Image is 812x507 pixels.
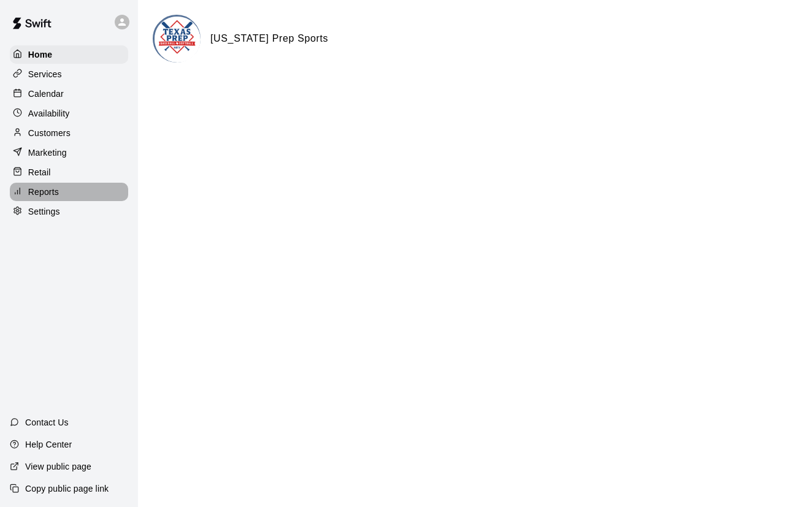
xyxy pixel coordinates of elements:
p: Services [28,68,62,80]
p: Calendar [28,88,64,100]
a: Settings [10,202,128,221]
a: Marketing [10,143,128,162]
p: Customers [28,127,71,139]
p: Settings [28,205,60,218]
p: View public page [25,460,91,473]
img: Texas Prep Sports logo [155,17,201,63]
p: Help Center [25,438,72,451]
a: Reports [10,183,128,201]
a: Services [10,65,128,83]
p: Retail [28,166,51,178]
a: Availability [10,104,128,123]
a: Retail [10,163,128,181]
a: Home [10,45,128,64]
p: Reports [28,186,59,198]
p: Home [28,48,53,61]
p: Marketing [28,147,67,159]
p: Copy public page link [25,482,109,495]
p: Contact Us [25,416,69,429]
h6: [US_STATE] Prep Sports [210,31,328,47]
a: Calendar [10,85,128,103]
p: Availability [28,107,70,120]
a: Customers [10,124,128,142]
